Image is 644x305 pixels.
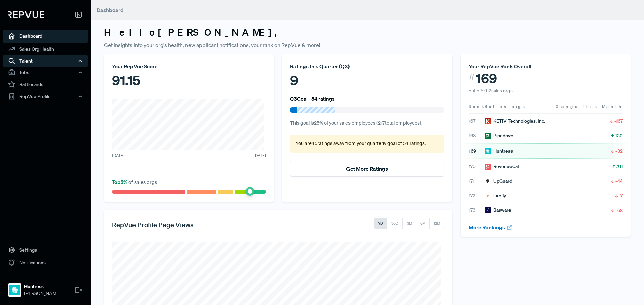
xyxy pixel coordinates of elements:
img: RepVue [8,11,44,18]
span: -68 [615,207,623,214]
span: Top 5 % [112,179,128,185]
img: KETIV Technologies, Inc. [485,118,491,124]
span: 170 [469,163,485,170]
div: Firefly [485,192,506,199]
span: 173 [469,207,485,214]
button: Jobs [3,67,88,78]
span: Change this Month [556,104,623,109]
h3: Hello [PERSON_NAME] , [104,27,631,38]
span: Dashboard [97,7,124,13]
div: 9 [290,70,444,90]
strong: Huntress [24,283,60,290]
a: Settings [3,244,88,256]
span: out of 5,912 sales orgs [469,88,513,94]
span: Rank [469,104,485,110]
p: This goal is 25 % of your sales employees ( 217 total employees). [290,120,444,127]
span: [DATE] [112,153,124,159]
button: Talent [3,55,88,67]
div: Huntress [485,148,513,155]
span: 311 [616,163,623,170]
a: More Rankings [469,224,513,231]
div: UpGuard [485,178,512,185]
img: UpGuard [485,178,491,184]
img: Basware [485,207,491,213]
p: Get insights into your org's health, new applicant notifications, your rank on RepVue & more! [104,41,631,49]
img: RevenueCat [485,164,491,170]
span: 130 [615,132,623,139]
h5: RepVue Profile Page Views [112,221,194,229]
button: 6M [416,218,430,229]
button: RepVue Profile [3,91,88,102]
span: 172 [469,192,485,199]
a: Sales Org Health [3,43,88,55]
img: Huntress [485,148,491,154]
div: KETIV Technologies, Inc. [485,118,545,125]
span: 167 [469,118,485,125]
a: HuntressHuntress[PERSON_NAME] [3,275,88,300]
div: 91.15 [112,70,266,90]
span: # [469,70,475,84]
img: Firefly [485,193,491,199]
span: Your RepVue Rank Overall [469,63,531,70]
div: Basware [485,207,511,214]
span: 171 [469,178,485,185]
a: Dashboard [3,30,88,43]
p: You are 45 ratings away from your quarterly goal of 54 ratings . [296,140,439,147]
span: 169 [469,148,485,155]
button: 7D [374,218,387,229]
span: 169 [476,70,497,86]
button: 30D [387,218,403,229]
span: 168 [469,132,485,139]
div: Pipedrive [485,132,513,139]
span: [DATE] [254,153,266,159]
span: -167 [614,118,623,124]
img: Pipedrive [485,133,491,139]
button: Get More Ratings [290,161,444,177]
h6: Q3 Goal - 54 ratings [290,96,335,102]
span: -44 [615,178,623,184]
span: Sales orgs [485,104,526,109]
span: -32 [615,148,623,154]
a: Notifications [3,256,88,269]
div: RevenueCat [485,163,519,170]
span: [PERSON_NAME] [24,290,60,297]
img: Huntress [9,285,20,295]
span: of sales orgs [112,179,157,185]
div: Your RepVue Score [112,62,266,70]
button: 3M [402,218,416,229]
button: 12M [429,218,444,229]
a: Battlecards [3,78,88,91]
span: -7 [619,192,623,199]
div: Ratings this Quarter ( Q3 ) [290,62,444,70]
